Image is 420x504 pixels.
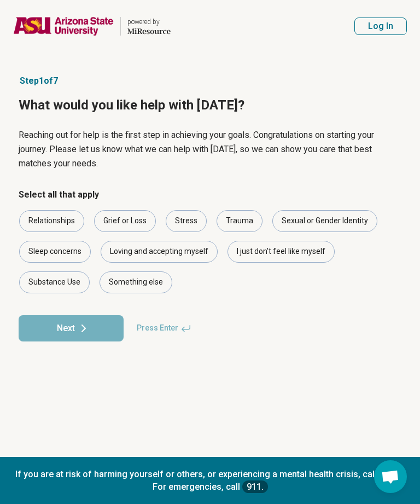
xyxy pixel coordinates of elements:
div: I just don't feel like myself [227,241,335,263]
div: Relationships [19,210,84,232]
div: Open chat [374,460,407,493]
div: Trauma [217,210,262,232]
div: Sleep concerns [19,241,91,263]
div: powered by [127,17,171,27]
button: Next [19,315,124,341]
div: Sexual or Gender Identity [272,210,377,232]
button: Log In [354,18,407,35]
img: Arizona State University [13,13,114,39]
p: Step 1 of 7 [19,74,401,88]
div: Grief or Loss [94,210,156,232]
a: 911. [242,480,268,493]
legend: Select all that apply [19,188,99,201]
div: Something else [100,271,172,293]
h1: What would you like help with [DATE]? [19,96,401,115]
p: Reaching out for help is the first step in achieving your goals. Congratulations on starting your... [19,128,401,171]
p: If you are at risk of harming yourself or others, or experiencing a mental health crisis, call Fo... [11,468,409,493]
div: Loving and accepting myself [101,241,218,263]
div: Substance Use [19,271,90,293]
div: Stress [166,210,207,232]
a: Arizona State Universitypowered by [13,13,171,39]
span: Press Enter [130,315,198,341]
